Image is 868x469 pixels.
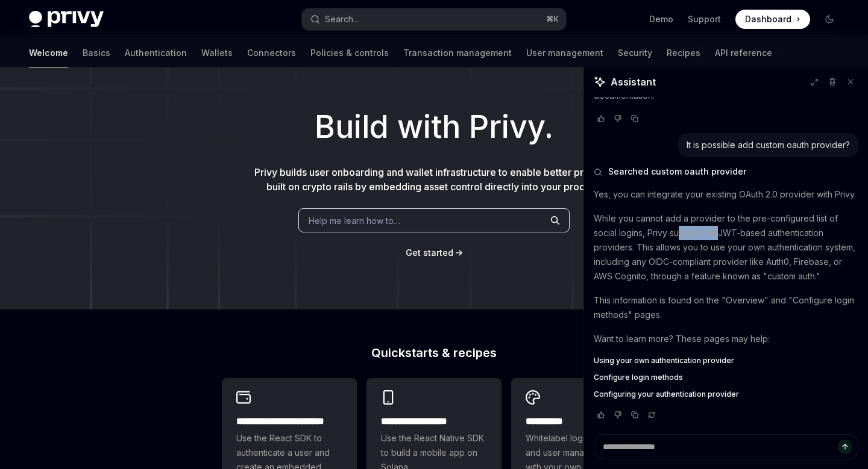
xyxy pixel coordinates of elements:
[594,373,858,382] a: Configure login methods
[594,187,858,202] p: Yes, you can integrate your existing OAuth 2.0 provider with Privy.
[403,39,512,67] a: Transaction management
[83,39,110,67] a: Basics
[594,356,858,365] a: Using your own authentication provider
[325,12,359,26] div: Search...
[19,104,849,151] h1: Build with Privy.
[29,39,68,67] a: Welcome
[310,39,389,67] a: Policies & controls
[594,332,858,346] p: Want to learn more? These pages may help:
[688,13,721,25] a: Support
[594,390,739,399] span: Configuring your authentication provider
[594,356,734,365] span: Using your own authentication provider
[302,8,565,30] button: Search...⌘K
[254,166,614,193] span: Privy builds user onboarding and wallet infrastructure to enable better products built on crypto ...
[735,10,810,29] a: Dashboard
[526,39,603,67] a: User management
[406,247,453,259] a: Get started
[820,10,839,29] button: Toggle dark mode
[594,211,858,284] p: While you cannot add a provider to the pre-configured list of social logins, Privy supports all J...
[618,39,652,67] a: Security
[309,214,400,227] span: Help me learn how to…
[838,439,852,454] button: Send message
[406,247,453,258] span: Get started
[608,166,746,178] span: Searched custom oauth provider
[29,11,104,28] img: dark logo
[649,13,673,25] a: Demo
[546,14,559,24] span: ⌘ K
[594,293,858,322] p: This information is found on the "Overview" and "Configure login methods" pages.
[222,347,646,359] h2: Quickstarts & recipes
[611,75,656,89] span: Assistant
[715,39,772,67] a: API reference
[594,166,858,178] button: Searched custom oauth provider
[594,390,858,399] a: Configuring your authentication provider
[247,39,296,67] a: Connectors
[687,139,850,151] div: It is possible add custom oauth provider?
[745,13,791,25] span: Dashboard
[125,39,187,67] a: Authentication
[201,39,233,67] a: Wallets
[594,373,683,382] span: Configure login methods
[667,39,700,67] a: Recipes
